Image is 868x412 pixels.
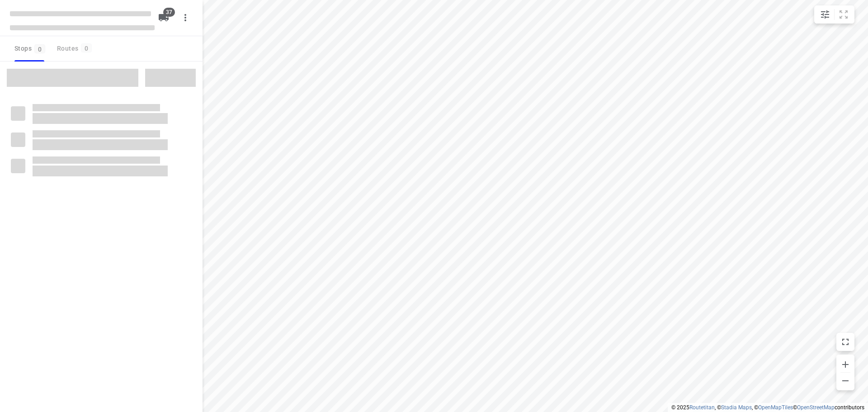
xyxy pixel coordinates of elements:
[671,404,864,411] li: © 2025 , © , © © contributors
[797,404,835,411] a: OpenStreetMap
[758,404,793,411] a: OpenMapTiles
[689,404,715,411] a: Routetitan
[721,404,752,411] a: Stadia Maps
[814,5,854,24] div: small contained button group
